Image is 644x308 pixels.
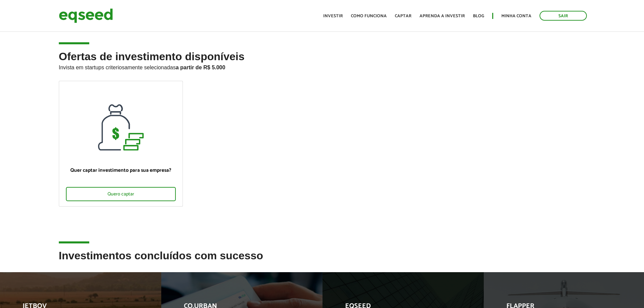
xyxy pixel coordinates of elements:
h2: Ofertas de investimento disponíveis [59,51,586,81]
a: Quer captar investimento para sua empresa? Quero captar [59,81,183,207]
h2: Investimentos concluídos com sucesso [59,250,586,272]
a: Minha conta [501,14,531,18]
a: Investir [323,14,343,18]
p: Invista em startups criteriosamente selecionadas [59,63,586,71]
a: Captar [395,14,411,18]
a: Sair [540,11,587,21]
a: Aprenda a investir [420,14,465,18]
strong: a partir de R$ 5.000 [176,65,225,70]
a: Como funciona [351,14,387,18]
img: EqSeed [59,7,113,25]
a: Blog [473,14,484,18]
p: Quer captar investimento para sua empresa? [66,167,176,173]
div: Quero captar [66,187,176,201]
